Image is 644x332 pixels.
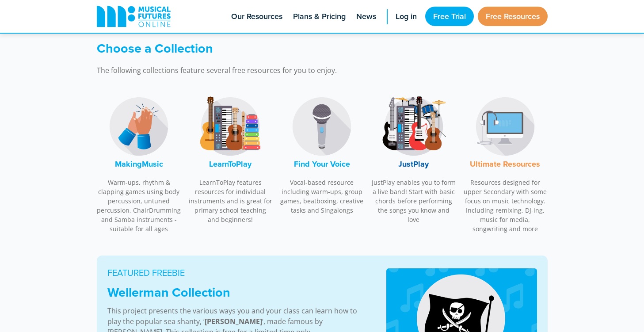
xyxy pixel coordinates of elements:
strong: Wellerman Collection [107,283,230,301]
font: Ultimate Resources [470,158,540,170]
a: MakingMusic LogoMakingMusic Warm-ups, rhythm & clapping games using body percussion, untuned perc... [97,89,182,238]
a: Find Your Voice LogoFind Your Voice Vocal-based resource including warm-ups, group games, beatbox... [280,89,365,220]
h3: Choose a Collection [97,41,442,56]
p: Warm-ups, rhythm & clapping games using body percussion, untuned percussion, ChairDrumming and Sa... [97,178,182,233]
p: FEATURED FREEBIE [107,266,365,279]
p: Vocal-based resource including warm-ups, group games, beatboxing, creative tasks and Singalongs [280,178,365,215]
a: JustPlay LogoJustPlay JustPlay enables you to form a live band! Start with basic chords before pe... [371,89,456,229]
a: Music Technology LogoUltimate Resources Resources designed for upper Secondary with some focus on... [463,89,548,238]
font: MakingMusic [115,158,163,170]
img: LearnToPlay Logo [197,93,263,160]
a: LearnToPlay LogoLearnToPlay LearnToPlay features resources for individual instruments and is grea... [188,89,273,229]
img: MakingMusic Logo [106,93,172,160]
span: Our Resources [231,11,282,23]
font: JustPlay [398,158,429,170]
a: Free Trial [425,7,474,26]
span: Log in [396,11,417,23]
font: Find Your Voice [294,158,350,170]
span: Plans & Pricing [293,11,346,23]
img: Music Technology Logo [472,93,538,160]
span: News [356,11,376,23]
img: JustPlay Logo [381,93,447,160]
p: The following collections feature several free resources for you to enjoy. [97,65,442,76]
font: LearnToPlay [209,158,252,170]
p: JustPlay enables you to form a live band! Start with basic chords before performing the songs you... [371,178,456,224]
strong: [PERSON_NAME] [205,317,262,326]
a: Free Resources [478,7,548,26]
img: Find Your Voice Logo [289,93,355,160]
p: Resources designed for upper Secondary with some focus on music technology. Including remixing, D... [463,178,548,233]
p: LearnToPlay features resources for individual instruments and is great for primary school teachin... [188,178,273,224]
